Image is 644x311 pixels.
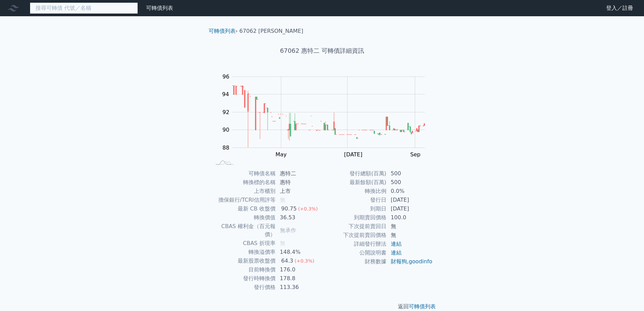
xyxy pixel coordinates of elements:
[322,240,387,248] td: 詳細發行辦法
[280,257,295,265] div: 64.3
[276,187,322,196] td: 上市
[322,178,387,187] td: 最新餘額(百萬)
[610,279,644,311] div: 聊天小工具
[322,196,387,204] td: 發行日
[387,187,433,196] td: 0.0%
[211,196,276,204] td: 擔保銀行/TCRI信用評等
[146,5,173,11] a: 可轉債列表
[211,257,276,265] td: 最新股票收盤價
[387,196,433,204] td: [DATE]
[276,283,322,292] td: 113.36
[211,213,276,222] td: 轉換價值
[387,213,433,222] td: 100.0
[601,3,639,14] a: 登入／註冊
[211,265,276,274] td: 目前轉換價
[203,303,441,311] p: 返回
[209,28,236,34] a: 可轉債列表
[610,279,644,311] iframe: Chat Widget
[222,127,229,133] tspan: 90
[409,258,432,265] a: goodinfo
[276,265,322,274] td: 176.0
[387,204,433,213] td: [DATE]
[322,213,387,222] td: 到期賣回價格
[280,240,285,246] span: 無
[222,109,229,115] tspan: 92
[280,205,298,213] div: 90.75
[211,169,276,178] td: 可轉債名稱
[276,151,287,158] tspan: May
[280,227,296,234] span: 無承作
[203,46,441,55] h1: 67062 惠特二 可轉債詳細資訊
[276,274,322,283] td: 178.8
[387,231,433,240] td: 無
[322,169,387,178] td: 發行總額(百萬)
[387,178,433,187] td: 500
[344,151,362,158] tspan: [DATE]
[322,248,387,257] td: 公開說明書
[387,169,433,178] td: 500
[209,27,238,35] li: ›
[391,249,402,256] a: 連結
[211,187,276,196] td: 上市櫃別
[232,86,425,147] g: Series
[322,257,387,266] td: 財務數據
[276,169,322,178] td: 惠特二
[387,222,433,231] td: 無
[276,248,322,257] td: 148.4%
[30,2,138,14] input: 搜尋可轉債 代號／名稱
[211,283,276,292] td: 發行價格
[294,258,314,264] span: (+0.3%)
[280,197,285,203] span: 無
[391,258,407,265] a: 財報狗
[211,239,276,248] td: CBAS 折現率
[211,222,276,239] td: CBAS 權利金（百元報價）
[322,222,387,231] td: 下次提前賣回日
[222,91,229,97] tspan: 94
[391,241,402,247] a: 連結
[211,274,276,283] td: 發行時轉換價
[322,204,387,213] td: 到期日
[276,178,322,187] td: 惠特
[409,303,436,310] a: 可轉債列表
[322,187,387,196] td: 轉換比例
[222,145,229,151] tspan: 88
[276,213,322,222] td: 36.53
[239,27,303,35] li: 67062 [PERSON_NAME]
[410,151,421,158] tspan: Sep
[211,248,276,257] td: 轉換溢價率
[387,257,433,266] td: ,
[211,204,276,213] td: 最新 CB 收盤價
[298,206,318,212] span: (+0.3%)
[211,178,276,187] td: 轉換標的名稱
[219,73,435,158] g: Chart
[222,73,229,80] tspan: 96
[322,231,387,240] td: 下次提前賣回價格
